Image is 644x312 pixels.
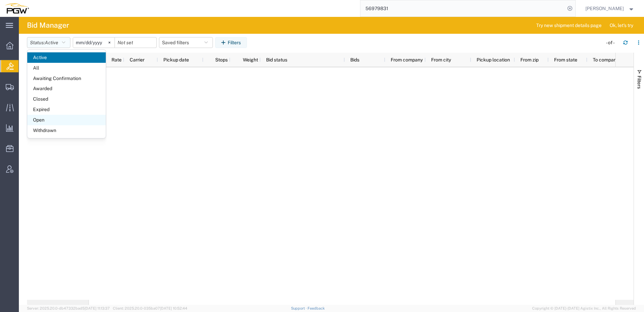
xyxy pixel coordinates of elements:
span: Active [27,52,106,63]
span: From state [554,57,577,62]
span: Client: 2025.20.0-035ba07 [113,306,187,310]
span: Weight [236,57,258,62]
span: Try new shipment details page [536,22,602,29]
span: From company [391,57,423,62]
input: Not set [115,37,156,48]
button: Ok, let's try [604,20,639,31]
span: Active [45,40,58,45]
span: Bids [350,57,359,62]
span: Closed [27,94,106,104]
a: Feedback [308,306,325,310]
h4: Bid Manager [27,17,69,34]
span: Amber Hickey [585,5,624,12]
span: Carrier [130,57,144,62]
img: logo [5,3,29,14]
span: To company [593,57,619,62]
span: From city [431,57,451,62]
span: Awarded [27,83,106,94]
span: [DATE] 11:13:37 [85,306,110,310]
span: Copyright © [DATE]-[DATE] Agistix Inc., All Rights Reserved [532,306,636,311]
span: Withdrawn [27,125,106,136]
span: Expired [27,104,106,115]
button: Status:Active [27,37,70,48]
span: Server: 2025.20.0-db47332bad5 [27,306,110,310]
button: Filters [215,37,247,48]
input: Not set [73,37,115,48]
span: [DATE] 10:52:44 [160,306,187,310]
span: Pickup location [477,57,510,62]
input: Search for shipment number, reference number [360,0,565,17]
span: Stops [209,57,228,62]
span: Rate [94,57,122,62]
span: Filters [637,76,642,89]
span: All [27,63,106,73]
div: - of - [606,39,618,46]
button: Saved filters [159,37,213,48]
span: Pickup date [163,57,189,62]
span: Awaiting Confirmation [27,73,106,84]
button: [PERSON_NAME] [585,4,635,12]
span: From zip [520,57,539,62]
a: Support [291,306,308,310]
span: Bid status [266,57,287,62]
span: Open [27,115,106,125]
